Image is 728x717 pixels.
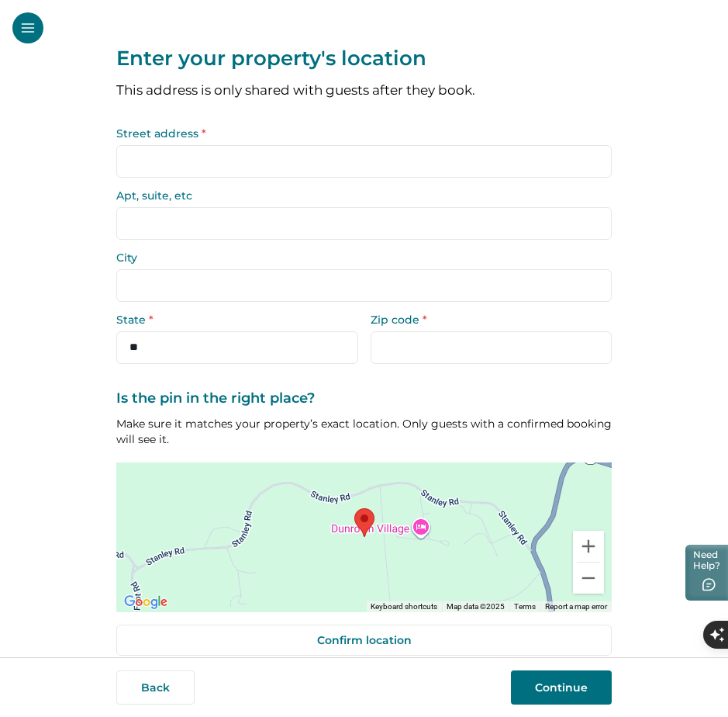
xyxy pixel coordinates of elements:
button: Zoom in [573,531,604,562]
p: This address is only shared with guests after they book. [116,84,612,97]
label: City [116,252,602,263]
a: Terms (opens in new tab) [514,602,536,611]
button: Continue [511,670,612,705]
label: Is the pin in the right place? [116,390,602,407]
label: Apt, suite, etc [116,190,602,201]
img: Google [120,592,171,612]
p: Enter your property's location [116,47,612,71]
a: Open this area in Google Maps (opens a new window) [120,592,171,612]
button: Confirm location [116,625,612,656]
button: Back [116,670,195,705]
button: Keyboard shortcuts [371,601,437,612]
span: Map data ©2025 [447,602,505,611]
label: Zip code [371,314,603,325]
a: Report a map error [545,602,607,611]
p: Make sure it matches your property’s exact location. Only guests with a confirmed booking will se... [116,416,612,447]
button: Zoom out [573,563,604,594]
label: State [116,314,349,325]
button: Open Sidebar [12,12,43,43]
label: Street address [116,128,602,139]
